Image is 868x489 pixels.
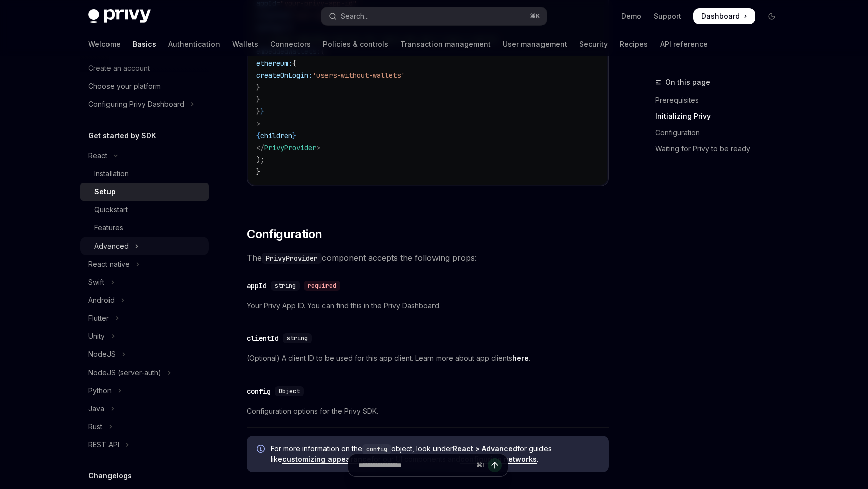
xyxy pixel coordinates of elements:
[270,32,311,56] a: Connectors
[257,445,267,455] svg: Info
[88,9,151,23] img: dark logo
[80,363,209,382] button: Toggle NodeJS (server-auth) section
[80,382,209,400] button: Toggle Python section
[247,386,271,396] div: config
[88,312,109,324] div: Flutter
[260,131,292,140] span: children
[80,95,209,113] button: Toggle Configuring Privy Dashboard section
[256,107,260,116] span: }
[80,273,209,291] button: Toggle Swift section
[654,11,681,21] a: Support
[88,348,116,360] div: NodeJS
[80,327,209,345] button: Toggle Unity section
[655,108,788,125] a: Initializing Privy
[247,226,322,242] span: Configuration
[660,32,708,56] a: API reference
[701,11,740,21] span: Dashboard
[256,119,260,128] span: >
[262,253,322,264] code: PrivyProvider
[88,80,161,92] div: Choose your platform
[133,32,156,56] a: Basics
[256,83,260,92] span: }
[247,333,279,343] div: clientId
[655,125,788,141] a: Configuration
[621,11,641,21] a: Demo
[94,222,123,234] div: Features
[292,131,296,140] span: }
[88,470,132,482] h5: Changelogs
[247,405,609,417] span: Configuration options for the Privy SDK.
[655,141,788,157] a: Waiting for Privy to be ready
[80,237,209,255] button: Toggle Advanced section
[247,281,267,291] div: appId
[247,300,609,312] span: Your Privy App ID. You can find this in the Privy Dashboard.
[80,400,209,418] button: Toggle Java section
[256,71,312,80] span: createOnLogin:
[256,143,264,152] span: </
[693,8,755,24] a: Dashboard
[88,130,156,142] h5: Get started by SDK
[247,251,609,265] span: The component accepts the following props:
[362,444,391,454] code: config
[94,168,129,180] div: Installation
[80,165,209,183] a: Installation
[271,444,599,464] span: For more information on the object, look under for guides like for our UI components and .
[279,387,300,395] span: Object
[256,155,264,164] span: );
[256,131,260,140] span: {
[88,385,112,397] div: Python
[323,32,388,56] a: Policies & controls
[256,95,260,104] span: }
[321,7,547,25] button: Open search
[88,294,115,306] div: Android
[80,77,209,95] a: Choose your platform
[80,345,209,363] button: Toggle NodeJS section
[665,76,710,88] span: On this page
[292,59,296,68] span: {
[247,352,609,364] span: (Optional) A client ID to be used for this app client. Learn more about app clients .
[88,439,119,451] div: REST API
[88,150,107,162] div: React
[260,107,264,116] span: }
[655,92,788,108] a: Prerequisites
[80,201,209,219] a: Quickstart
[94,204,128,216] div: Quickstart
[88,421,102,433] div: Rust
[400,32,491,56] a: Transaction management
[358,454,472,476] input: Ask a question...
[287,334,308,342] span: string
[80,183,209,201] a: Setup
[488,458,502,472] button: Send message
[88,330,105,342] div: Unity
[256,59,292,68] span: ethereum:
[304,281,340,291] div: required
[503,32,567,56] a: User management
[232,32,258,56] a: Wallets
[579,32,608,56] a: Security
[530,12,540,20] span: ⌘ K
[88,32,121,56] a: Welcome
[264,143,316,152] span: PrivyProvider
[312,71,405,80] span: 'users-without-wallets'
[80,147,209,165] button: Toggle React section
[512,354,529,363] a: here
[80,309,209,327] button: Toggle Flutter section
[88,258,130,270] div: React native
[620,32,648,56] a: Recipes
[764,8,780,24] button: Toggle dark mode
[80,436,209,454] button: Toggle REST API section
[88,98,184,110] div: Configuring Privy Dashboard
[80,418,209,436] button: Toggle Rust section
[275,282,296,290] span: string
[80,255,209,273] button: Toggle React native section
[316,143,320,152] span: >
[80,219,209,237] a: Features
[341,10,369,22] div: Search...
[88,366,161,379] div: NodeJS (server-auth)
[94,240,129,252] div: Advanced
[88,276,104,288] div: Swift
[80,291,209,309] button: Toggle Android section
[168,32,220,56] a: Authentication
[256,167,260,176] span: }
[94,186,116,198] div: Setup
